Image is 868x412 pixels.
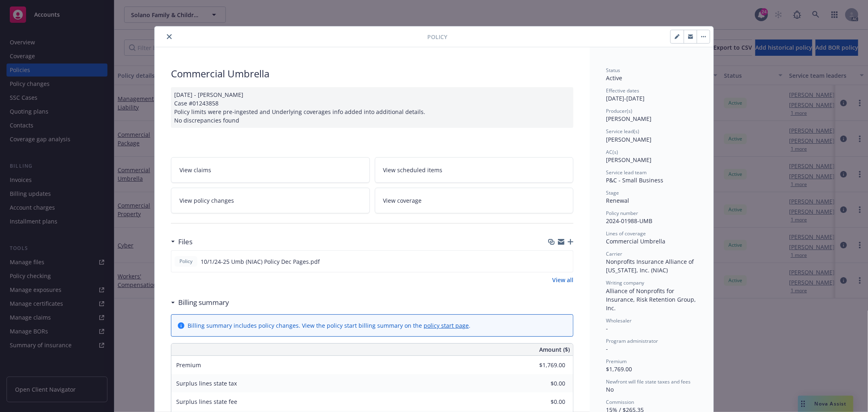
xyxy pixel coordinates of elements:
button: download file [549,257,556,266]
span: Active [606,74,622,82]
span: Alliance of Nonprofits for Insurance, Risk Retention Group, Inc. [606,287,697,312]
span: [PERSON_NAME] [606,136,652,143]
div: Billing summary [171,297,229,308]
div: Billing summary includes policy changes. View the policy start billing summary on the . [188,321,470,330]
span: AC(s) [606,149,618,156]
span: Writing company [606,279,644,286]
input: 0.00 [517,396,570,408]
span: Premium [606,358,627,365]
div: Commercial Umbrella [171,67,573,81]
span: Service lead team [606,169,647,176]
span: P&C - Small Business [606,176,663,184]
h3: Files [178,237,192,247]
div: Files [171,237,192,247]
span: Surplus lines state fee [176,398,237,405]
span: Renewal [606,197,629,204]
span: View policy changes [179,196,234,205]
span: [PERSON_NAME] [606,115,652,123]
span: 10/1/24-25 Umb (NIAC) Policy Dec Pages.pdf [201,257,320,266]
span: Lines of coverage [606,230,646,237]
span: 2024-01988-UMB [606,217,652,225]
a: View scheduled items [375,157,574,183]
span: Nonprofits Insurance Alliance of [US_STATE], Inc. (NIAC) [606,258,695,274]
input: 0.00 [517,377,570,390]
span: Surplus lines state tax [176,379,237,387]
span: No [606,386,614,393]
span: View coverage [383,196,422,205]
span: Program administrator [606,337,658,344]
span: Newfront will file state taxes and fees [606,378,691,385]
span: Producer(s) [606,107,632,114]
input: 0.00 [517,359,570,371]
span: Commission [606,399,634,405]
span: Amount ($) [539,345,570,354]
button: close [164,32,174,42]
span: View scheduled items [383,166,443,174]
span: Carrier [606,250,622,257]
span: Status [606,67,620,74]
a: policy start page [424,322,469,329]
span: $1,769.00 [606,365,632,373]
span: Policy number [606,210,638,217]
div: [DATE] - [DATE] [606,87,697,103]
a: View policy changes [171,188,370,213]
span: Policy [427,33,447,41]
span: Premium [176,361,201,369]
span: Service lead(s) [606,128,639,135]
span: - [606,324,608,332]
span: - [606,345,608,353]
span: [PERSON_NAME] [606,156,652,164]
span: Wholesaler [606,317,632,324]
a: View claims [171,157,370,183]
span: Effective dates [606,87,639,94]
div: Commercial Umbrella [606,237,697,245]
a: View all [552,276,573,284]
h3: Billing summary [178,297,229,308]
a: View coverage [375,188,574,213]
span: View claims [179,166,211,174]
span: Stage [606,189,619,196]
div: [DATE] - [PERSON_NAME] Case #01243858 Policy limits were pre-ingested and Underlying coverages in... [171,87,573,128]
span: Policy [178,258,194,265]
button: preview file [562,257,570,266]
